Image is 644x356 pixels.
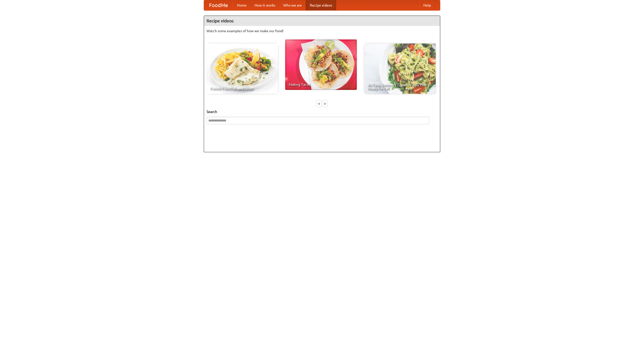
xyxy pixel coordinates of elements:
[364,44,436,94] a: An Easy, Summery Tomato Pasta That's Ready for Fall
[207,44,278,94] a: French Fries Fish and Chips
[323,100,327,107] div: »
[289,83,353,86] span: Making Tacos
[317,100,321,107] div: «
[233,0,251,10] a: Home
[207,109,437,114] h5: Search
[204,0,233,10] a: FoodMe
[207,28,437,33] p: Watch some examples of how we make our food!
[285,39,357,90] a: Making Tacos
[279,0,306,10] a: Who we are
[306,0,336,10] a: Recipe videos
[419,0,435,10] a: Help
[251,0,279,10] a: How it works
[368,83,432,90] span: An Easy, Summery Tomato Pasta That's Ready for Fall
[210,87,274,90] span: French Fries Fish and Chips
[204,16,440,26] h4: Recipe videos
